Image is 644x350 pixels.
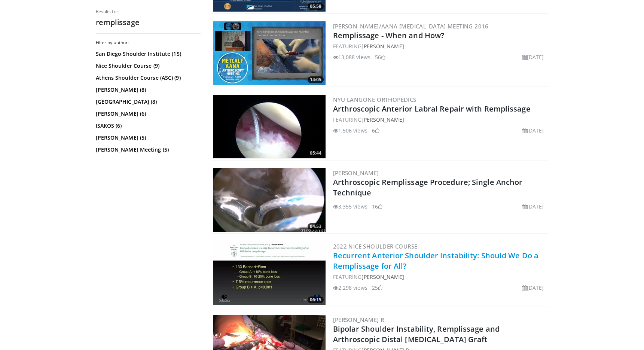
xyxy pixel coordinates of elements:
[361,116,404,123] a: [PERSON_NAME]
[333,30,445,40] a: Remplissage - When and How?
[96,110,199,118] a: [PERSON_NAME] (6)
[213,168,326,232] img: 4021b4ec-1852-4500-991a-b8a701ca3bd5.300x170_q85_crop-smart_upscale.jpg
[96,74,199,82] a: Athens Shoulder Course (ASC) (9)
[333,177,523,198] a: Arthroscopic Remplissage Procedure; Single Anchor Technique
[96,18,201,27] h2: remplissage
[333,273,547,281] div: FEATURING
[333,250,539,271] a: Recurrent Anterior Shoulder Instability: Should We Do a Remplissage for All?
[333,243,418,250] a: 2022 Nice Shoulder Course
[96,98,199,106] a: [GEOGRAPHIC_DATA] (8)
[96,9,201,15] p: Results for:
[333,22,489,30] a: [PERSON_NAME]/AANA [MEDICAL_DATA] Meeting 2016
[372,284,382,292] li: 25
[333,96,416,103] a: NYU Langone Orthopedics
[361,43,404,50] a: [PERSON_NAME]
[96,50,199,58] a: San Diego Shoulder Institute (15)
[213,95,326,158] img: eWNh-8akTAF2kj8X4xMDoxOjA4MTsiGN.300x170_q85_crop-smart_upscale.jpg
[213,241,326,305] img: c7ddc716-5731-46a8-89b1-263600461d25.300x170_q85_crop-smart_upscale.jpg
[333,316,384,323] a: [PERSON_NAME] R
[333,284,367,292] li: 2,298 views
[372,127,379,134] li: 6
[213,168,326,232] a: 04:53
[372,203,382,210] li: 16
[333,127,367,134] li: 1,506 views
[213,95,326,158] a: 05:44
[522,203,544,210] li: [DATE]
[213,21,326,85] img: cc5fba1d-2d7b-421f-adfe-76ca945aee75.300x170_q85_crop-smart_upscale.jpg
[333,324,500,344] a: Bipolar Shoulder Instability, Remplissage and Arthroscopic Distal [MEDICAL_DATA] Graft
[308,223,324,230] span: 04:53
[333,53,370,61] li: 13,088 views
[361,273,404,280] a: [PERSON_NAME]
[308,76,324,83] span: 14:05
[96,40,201,46] h3: Filter by author:
[213,21,326,85] a: 14:05
[333,116,547,124] div: FEATURING
[522,53,544,61] li: [DATE]
[308,150,324,156] span: 05:44
[308,296,324,303] span: 06:15
[522,127,544,134] li: [DATE]
[96,146,199,153] a: [PERSON_NAME] Meeting (5)
[96,62,199,70] a: Nice Shoulder Course (9)
[213,241,326,305] a: 06:15
[96,86,199,94] a: [PERSON_NAME] (8)
[333,42,547,50] div: FEATURING
[522,284,544,292] li: [DATE]
[375,53,385,61] li: 56
[333,203,367,210] li: 3,355 views
[308,3,324,10] span: 05:58
[333,104,531,114] a: Arthroscopic Anterior Labral Repair with Remplissage
[96,134,199,141] a: [PERSON_NAME] (5)
[96,122,199,130] a: ISAKOS (6)
[333,169,379,177] a: [PERSON_NAME]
